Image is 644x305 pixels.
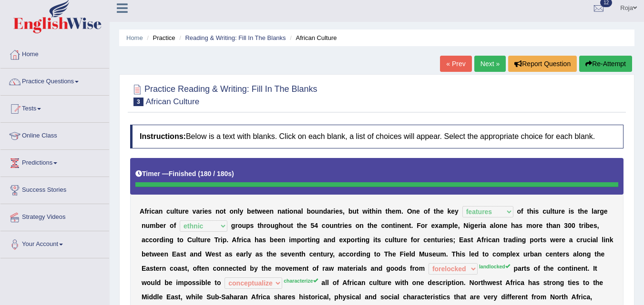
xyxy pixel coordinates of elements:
[571,207,574,215] b: s
[561,207,565,215] b: e
[394,236,397,244] b: t
[335,207,339,215] b: e
[244,236,247,244] b: c
[372,207,376,215] b: h
[166,207,170,215] b: c
[572,222,575,229] b: 0
[130,125,624,148] h4: Below is a text with blanks. Click on each blank, a list of choices will appear. Select the appro...
[389,222,393,229] b: n
[291,222,293,229] b: t
[511,222,515,229] b: h
[490,222,494,229] b: a
[401,236,403,244] b: r
[150,222,155,229] b: m
[153,236,157,244] b: o
[340,222,342,229] b: r
[293,207,297,215] b: n
[130,82,317,106] h2: Practice Reading & Writing: Fill In The Blanks
[196,207,200,215] b: a
[165,236,170,244] b: n
[183,207,185,215] b: r
[0,96,109,119] a: Tests
[356,222,360,229] b: o
[533,207,535,215] b: i
[327,207,331,215] b: a
[559,207,561,215] b: r
[470,222,474,229] b: g
[378,207,382,215] b: n
[289,236,291,244] b: i
[417,236,419,244] b: r
[439,222,442,229] b: a
[196,236,198,244] b: l
[144,207,147,215] b: f
[239,236,241,244] b: r
[264,222,266,229] b: r
[458,222,460,229] b: ,
[381,222,385,229] b: c
[315,207,319,215] b: u
[303,222,307,229] b: e
[434,207,436,215] b: t
[554,207,559,215] b: u
[339,236,343,244] b: e
[552,222,556,229] b: a
[140,132,186,140] b: Instructions:
[366,236,370,244] b: g
[250,222,254,229] b: s
[266,207,270,215] b: e
[600,207,604,215] b: g
[361,236,366,244] b: n
[579,222,582,229] b: t
[208,207,212,215] b: s
[539,222,542,229] b: e
[231,222,235,229] b: g
[133,98,143,106] span: 3
[564,222,568,229] b: 3
[255,236,259,244] b: h
[146,97,199,106] small: African Culture
[368,207,369,215] b: i
[423,236,427,244] b: c
[442,222,448,229] b: m
[375,236,378,244] b: t
[546,207,551,215] b: u
[421,222,425,229] b: o
[503,222,507,229] b: e
[451,207,455,215] b: e
[310,236,312,244] b: i
[198,170,200,177] b: (
[579,56,632,72] button: Re-Attempt
[174,222,176,229] b: f
[529,207,533,215] b: h
[425,222,427,229] b: r
[155,207,159,215] b: a
[277,207,282,215] b: n
[319,207,323,215] b: n
[145,236,149,244] b: c
[260,222,264,229] b: h
[164,222,166,229] b: r
[238,207,240,215] b: l
[348,222,352,229] b: s
[151,207,155,215] b: c
[200,170,232,177] b: 180 / 180s
[322,222,326,229] b: c
[431,236,435,244] b: n
[200,207,202,215] b: r
[283,222,287,229] b: o
[343,207,345,215] b: ,
[297,236,301,244] b: p
[358,236,360,244] b: t
[393,236,395,244] b: l
[413,236,417,244] b: o
[597,207,600,215] b: r
[192,236,196,244] b: u
[374,222,378,229] b: e
[0,123,109,147] a: Online Class
[179,236,184,244] b: o
[388,207,392,215] b: h
[0,69,109,92] a: Practice Questions
[593,207,597,215] b: a
[334,207,336,215] b: i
